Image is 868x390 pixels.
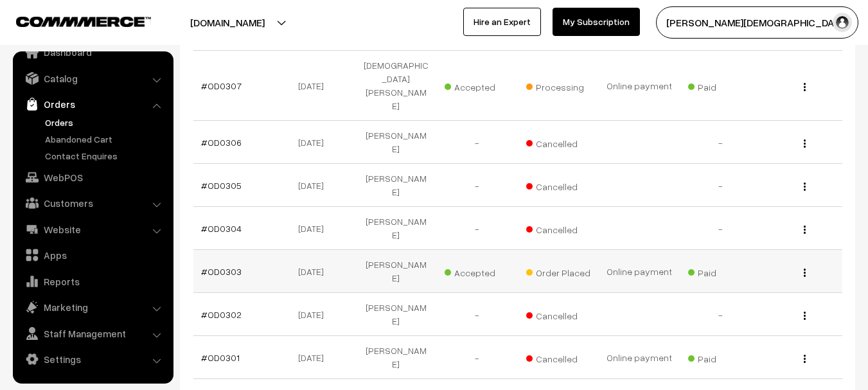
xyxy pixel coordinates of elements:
[445,77,509,94] span: Accepted
[680,293,761,336] td: -
[16,93,169,116] a: Orders
[16,40,169,64] a: Dashboard
[804,226,806,234] img: Menu
[16,13,128,28] a: COMMMERCE
[201,223,242,234] a: #OD0304
[526,306,590,323] span: Cancelled
[804,139,806,148] img: Menu
[680,207,761,250] td: -
[16,348,169,371] a: Settings
[16,166,169,189] a: WebPOS
[355,207,436,250] td: [PERSON_NAME]
[355,164,436,207] td: [PERSON_NAME]
[526,349,590,366] span: Cancelled
[201,309,242,320] a: #OD0302
[42,132,169,146] a: Abandoned Cart
[599,250,680,293] td: Online payment
[680,121,761,164] td: -
[16,17,151,26] img: COMMMERCE
[201,80,242,91] a: #OD0307
[526,177,590,193] span: Cancelled
[804,269,806,277] img: Menu
[355,51,436,121] td: [DEMOGRAPHIC_DATA][PERSON_NAME]
[274,336,355,379] td: [DATE]
[553,8,640,36] a: My Subscription
[145,6,310,39] button: [DOMAIN_NAME]
[355,336,436,379] td: [PERSON_NAME]
[42,116,169,129] a: Orders
[274,164,355,207] td: [DATE]
[526,220,590,236] span: Cancelled
[201,352,240,363] a: #OD0301
[274,207,355,250] td: [DATE]
[833,13,852,32] img: user
[16,191,169,215] a: Customers
[688,263,752,279] span: Paid
[355,121,436,164] td: [PERSON_NAME]
[436,207,517,250] td: -
[355,250,436,293] td: [PERSON_NAME]
[436,164,517,207] td: -
[16,296,169,319] a: Marketing
[526,77,590,94] span: Processing
[688,77,752,94] span: Paid
[436,293,517,336] td: -
[599,336,680,379] td: Online payment
[274,250,355,293] td: [DATE]
[804,355,806,363] img: Menu
[274,51,355,121] td: [DATE]
[274,121,355,164] td: [DATE]
[436,121,517,164] td: -
[463,8,541,36] a: Hire an Expert
[16,322,169,345] a: Staff Management
[42,149,169,163] a: Contact Enquires
[680,164,761,207] td: -
[355,293,436,336] td: [PERSON_NAME]
[201,266,242,277] a: #OD0303
[526,134,590,150] span: Cancelled
[16,218,169,241] a: Website
[445,263,509,279] span: Accepted
[804,312,806,320] img: Menu
[16,67,169,90] a: Catalog
[526,263,590,279] span: Order Placed
[599,51,680,121] td: Online payment
[804,182,806,191] img: Menu
[16,270,169,293] a: Reports
[656,6,858,39] button: [PERSON_NAME][DEMOGRAPHIC_DATA]
[688,349,752,366] span: Paid
[16,244,169,267] a: Apps
[201,180,242,191] a: #OD0305
[804,83,806,91] img: Menu
[201,137,242,148] a: #OD0306
[436,336,517,379] td: -
[274,293,355,336] td: [DATE]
